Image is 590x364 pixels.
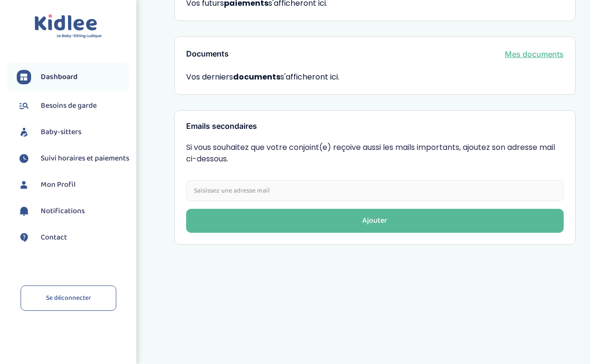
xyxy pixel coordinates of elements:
[17,204,31,218] img: notification.svg
[17,151,31,166] img: suivihoraire.svg
[17,204,129,218] a: Notifications
[17,230,31,245] img: contact.svg
[17,151,129,166] a: Suivi horaires et paiements
[41,205,85,217] span: Notifications
[41,232,67,243] span: Contact
[17,70,31,84] img: dashboard.svg
[41,100,97,112] span: Besoins de garde
[17,70,129,84] a: Dashboard
[17,125,129,139] a: Baby-sitters
[233,71,280,82] strong: documents
[362,216,387,227] div: Ajouter
[21,285,116,311] a: Se déconnecter
[17,178,129,192] a: Mon Profil
[34,14,102,39] img: logo.svg
[17,230,129,245] a: Contact
[41,71,78,83] span: Dashboard
[186,50,229,58] h3: Documents
[17,99,129,113] a: Besoins de garde
[186,209,564,233] button: Ajouter
[186,71,564,83] span: Vos derniers s'afficheront ici.
[505,48,564,60] a: Mes documents
[186,142,564,165] p: Si vous souhaitez que votre conjoint(e) reçoive aussi les mails importants, ajoutez son adresse m...
[17,125,31,139] img: babysitters.svg
[186,122,564,131] h3: Emails secondaires
[17,99,31,113] img: besoin.svg
[41,153,129,164] span: Suivi horaires et paiements
[17,178,31,192] img: profil.svg
[41,179,76,191] span: Mon Profil
[186,180,564,201] input: Saisissez une adresse mail
[41,126,81,138] span: Baby-sitters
